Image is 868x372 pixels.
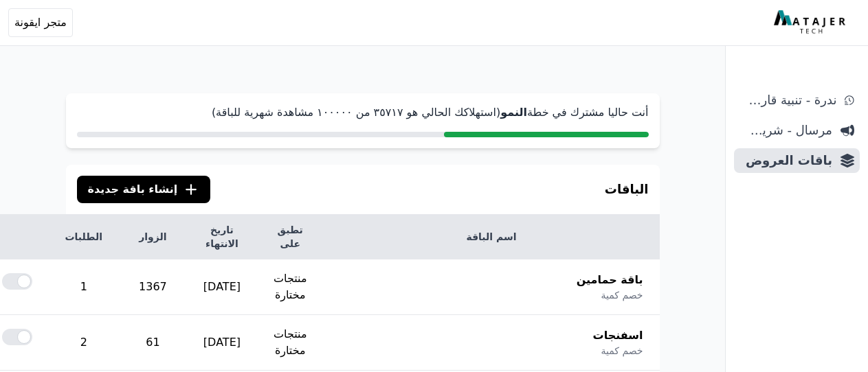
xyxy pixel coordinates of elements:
[187,215,257,259] th: تاريخ الانتهاء
[601,288,643,302] span: خصم كمية
[739,121,832,140] span: مرسال - شريط دعاية
[77,104,649,121] p: أنت حاليا مشترك في خطة (استهلاكك الحالي هو ۳٥٧١٧ من ١۰۰۰۰۰ مشاهدة شهرية للباقة)
[119,259,187,315] td: 1367
[774,10,849,35] img: MatajerTech Logo
[187,259,257,315] td: [DATE]
[605,180,649,199] h3: الباقات
[783,286,868,351] iframe: chat widget
[323,215,659,259] th: اسم الباقة
[187,315,257,371] td: [DATE]
[119,215,187,259] th: الزوار
[593,327,643,344] span: اسفنجات
[500,106,527,119] strong: النمو
[49,215,119,259] th: الطلبات
[257,215,324,259] th: تطبق على
[739,151,832,170] span: باقات العروض
[77,176,211,203] button: إنشاء باقة جديدة
[577,272,643,288] span: باقة حمامين
[601,344,643,358] span: خصم كمية
[739,91,836,110] span: ندرة - تنبية قارب علي النفاذ
[49,259,119,315] td: 1
[14,14,67,31] span: متجر ايقونة
[257,315,324,371] td: منتجات مختارة
[88,181,178,198] span: إنشاء باقة جديدة
[8,8,73,37] button: متجر ايقونة
[49,315,119,371] td: 2
[119,315,187,371] td: 61
[257,259,324,315] td: منتجات مختارة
